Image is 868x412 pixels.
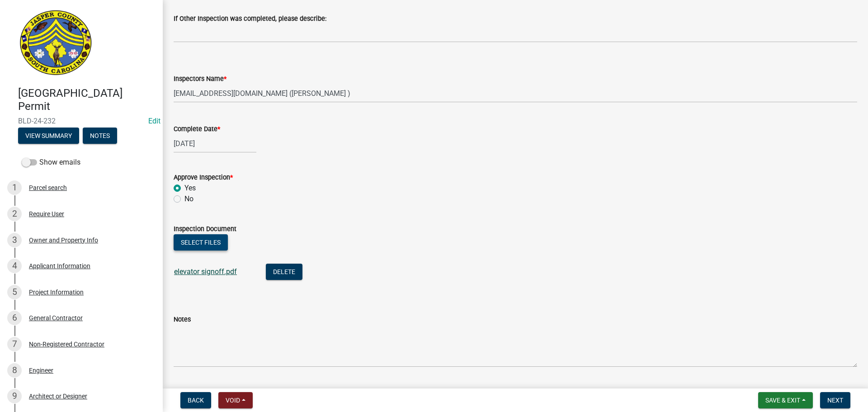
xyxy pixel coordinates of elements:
input: mm/dd/yyyy [174,134,256,153]
div: 5 [7,285,22,299]
div: General Contractor [29,315,83,321]
button: Next [820,392,850,408]
div: 3 [7,233,22,247]
div: Require User [29,211,64,217]
div: Non-Registered Contractor [29,341,104,347]
span: Void [226,397,240,404]
label: If Other Inspection was completed, please describe: [174,16,326,22]
div: 9 [7,389,22,403]
a: Edit [148,117,160,125]
label: Complete Date [174,126,220,133]
label: No [184,194,193,204]
span: Save & Exit [765,397,800,404]
div: 8 [7,363,22,378]
wm-modal-confirm: Summary [18,133,79,140]
div: 6 [7,311,22,325]
label: Show emails [22,157,80,168]
div: Applicant Information [29,263,90,269]
label: Yes [184,183,196,194]
div: Owner and Property Info [29,237,98,243]
button: Notes [83,128,117,144]
label: Inspectors Name [174,76,226,82]
wm-modal-confirm: Notes [83,133,117,140]
div: Engineer [29,367,53,374]
span: Back [188,397,204,404]
h4: [GEOGRAPHIC_DATA] Permit [18,87,156,113]
span: BLD-24-232 [18,117,145,125]
div: Project Information [29,289,84,295]
div: 7 [7,337,22,351]
div: 4 [7,259,22,273]
img: Jasper County, South Carolina [18,9,94,77]
button: Void [218,392,253,408]
button: View Summary [18,128,79,144]
a: elevator signoff.pdf [174,267,237,276]
div: 1 [7,180,22,195]
div: 2 [7,207,22,221]
button: Back [180,392,211,408]
div: Architect or Designer [29,393,87,399]
button: Delete [266,264,302,280]
wm-modal-confirm: Delete Document [266,268,302,277]
button: Select files [174,234,228,251]
span: Next [827,397,843,404]
label: Notes [174,317,191,323]
div: Parcel search [29,185,67,191]
label: Approve Inspection [174,175,233,181]
button: Save & Exit [758,392,813,408]
wm-modal-confirm: Edit Application Number [148,117,160,125]
label: Inspection Document [174,226,236,232]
